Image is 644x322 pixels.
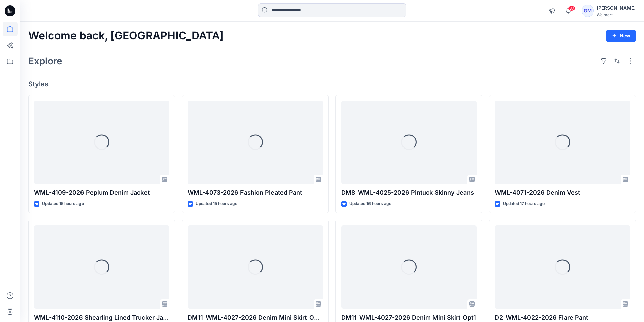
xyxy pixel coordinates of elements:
button: New [606,30,636,42]
p: WML-4109-2026 Peplum Denim Jacket [34,188,169,197]
h2: Explore [28,56,62,66]
h4: Styles [28,80,636,88]
p: DM8_WML-4025-2026 Pintuck Skinny Jeans [341,188,477,197]
p: Updated 15 hours ago [196,200,237,207]
span: 87 [568,6,575,11]
p: Updated 16 hours ago [349,200,391,207]
h2: Welcome back, [GEOGRAPHIC_DATA] [28,30,224,42]
p: Updated 17 hours ago [503,200,545,207]
div: Walmart [597,12,636,17]
div: GM [582,5,594,17]
p: Updated 15 hours ago [42,200,84,207]
p: WML-4073-2026 Fashion Pleated Pant [188,188,323,197]
div: [PERSON_NAME] [597,4,636,12]
p: WML-4071-2026 Denim Vest [495,188,630,197]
